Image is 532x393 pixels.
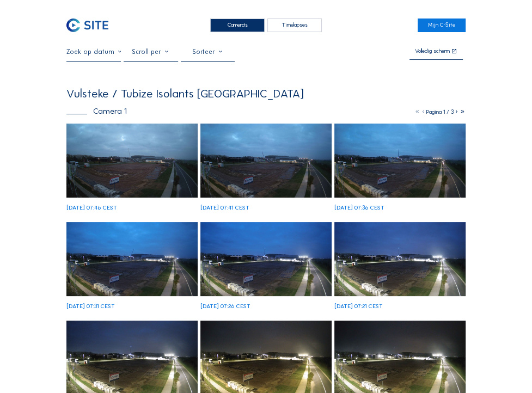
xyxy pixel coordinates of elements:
[267,19,322,33] div: Timelapses
[66,222,198,296] img: image_53667658
[66,124,198,197] img: image_53668107
[66,304,115,310] div: [DATE] 07:31 CEST
[415,48,450,55] div: Volledig scherm
[334,222,466,296] img: image_53667365
[200,304,250,310] div: [DATE] 07:26 CEST
[200,124,332,197] img: image_53667953
[426,108,454,115] span: Pagina 1 / 3
[334,124,466,197] img: image_53667804
[200,205,249,211] div: [DATE] 07:41 CEST
[418,19,466,33] a: Mijn C-Site
[200,222,332,296] img: image_53667506
[66,88,304,100] div: Vulsteke / Tubize Isolants [GEOGRAPHIC_DATA]
[66,19,108,33] img: C-SITE Logo
[334,205,384,211] div: [DATE] 07:36 CEST
[66,48,121,56] input: Zoek op datum 󰅀
[210,19,265,33] div: Camera's
[66,19,114,33] a: C-SITE Logo
[66,205,117,211] div: [DATE] 07:46 CEST
[334,304,383,310] div: [DATE] 07:21 CEST
[66,107,127,115] div: Camera 1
